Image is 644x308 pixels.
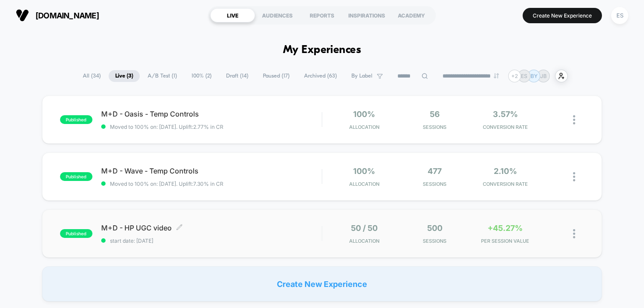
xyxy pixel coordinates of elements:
span: 100% ( 2 ) [185,70,218,82]
span: 100% [353,110,375,119]
img: Visually logo [16,9,29,22]
img: end [494,73,499,78]
span: start date: [DATE] [101,237,322,244]
h1: My Experiences [283,44,361,57]
span: 100% [353,166,375,176]
span: 3.57% [493,110,518,119]
span: PER SESSION VALUE [472,238,538,244]
span: Archived ( 63 ) [297,70,343,82]
div: Create New Experience [42,266,602,301]
span: Allocation [349,181,379,187]
p: ES [521,73,527,79]
span: By Label [351,73,372,79]
div: AUDIENCES [255,8,300,22]
span: published [60,229,92,238]
span: Moved to 100% on: [DATE] . Uplift: 2.77% in CR [110,124,223,130]
span: [DOMAIN_NAME] [35,11,99,20]
span: Draft ( 14 ) [219,70,255,82]
span: M+D - HP UGC video [101,223,322,232]
span: published [60,172,92,181]
img: close [573,115,575,124]
p: JB [540,73,547,79]
span: M+D - Oasis - Temp Controls [101,110,322,118]
span: Allocation [349,238,379,244]
span: 2.10% [494,166,517,176]
span: Sessions [402,238,468,244]
span: +45.27% [488,223,523,233]
span: published [60,115,92,124]
span: 50 / 50 [351,223,378,233]
button: [DOMAIN_NAME] [13,8,102,22]
span: Live ( 3 ) [109,70,140,82]
img: close [573,172,575,181]
div: LIVE [210,8,255,22]
span: Paused ( 17 ) [256,70,296,82]
span: Sessions [402,124,468,130]
span: Allocation [349,124,379,130]
span: CONVERSION RATE [472,124,538,130]
div: INSPIRATIONS [344,8,389,22]
span: Moved to 100% on: [DATE] . Uplift: 7.30% in CR [110,181,223,187]
div: REPORTS [300,8,344,22]
img: close [573,229,575,238]
span: All ( 34 ) [76,70,107,82]
span: M+D - Wave - Temp Controls [101,166,322,175]
button: ES [609,7,631,25]
span: CONVERSION RATE [472,181,538,187]
div: ES [611,7,628,24]
span: 500 [427,223,442,233]
span: 477 [428,166,442,176]
span: Sessions [402,181,468,187]
span: A/B Test ( 1 ) [141,70,184,82]
p: BY [531,73,538,79]
div: + 2 [508,70,521,82]
div: ACADEMY [389,8,434,22]
button: Create New Experience [523,8,602,23]
span: 56 [430,110,440,119]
